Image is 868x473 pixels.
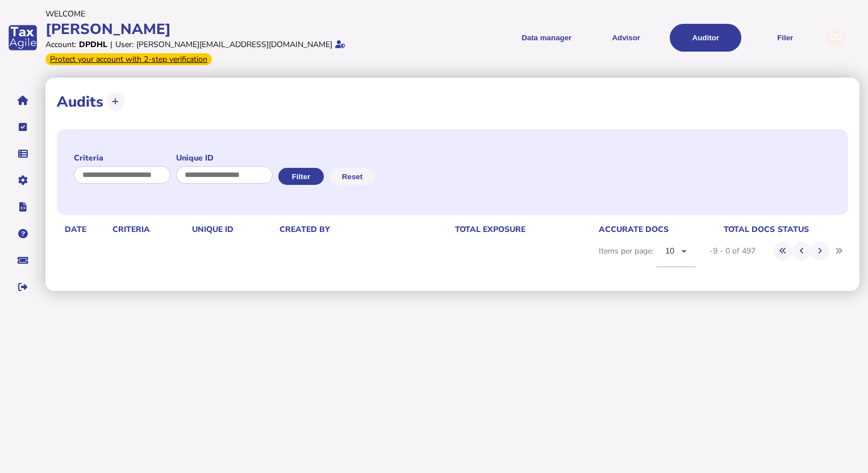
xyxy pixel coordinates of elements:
button: First page [774,242,792,260]
button: Manage settings [11,168,35,192]
i: Email verified [335,40,345,48]
th: Criteria [110,223,190,235]
div: | [110,39,112,50]
th: accurate docs [526,223,669,235]
div: Items per page: [599,235,696,280]
button: Previous page [792,242,811,260]
button: Tasks [11,115,35,139]
div: From Oct 1, 2025, 2-step verification will be required to login. Set it up now... [45,53,212,65]
th: total docs [669,223,775,235]
button: Developer hub links [11,195,35,219]
div: Account: [45,39,76,50]
label: Unique ID [176,153,273,163]
button: Shows a dropdown of VAT Advisor options [590,24,662,52]
button: Raise a support ticket [11,248,35,272]
button: Next page [811,242,829,260]
div: DPDHL [79,39,107,50]
div: User: [115,39,133,50]
button: Help pages [11,222,35,246]
button: Sign out [11,275,35,299]
button: Filer [749,24,821,52]
button: Auditor [670,24,741,52]
div: Profile settings [827,28,845,47]
th: status [775,223,842,235]
label: Criteria [74,153,170,163]
th: total exposure [382,223,527,235]
mat-form-field: Change page size [656,235,696,280]
div: [PERSON_NAME][EMAIL_ADDRESS][DOMAIN_NAME] [136,39,332,50]
div: Welcome [45,9,431,19]
th: date [62,223,111,235]
button: Data manager [11,142,35,166]
div: [PERSON_NAME] [45,19,431,39]
button: Home [11,88,35,112]
span: 10 [665,246,675,256]
div: -9 - 0 of 497 [710,246,756,256]
button: Upload transactions [106,92,125,111]
button: Filter [278,168,324,185]
button: Reset [329,168,375,185]
h1: Audits [57,92,103,112]
menu: navigate products [436,24,821,52]
th: Created by [277,223,382,235]
button: Shows a dropdown of Data manager options [511,24,582,52]
button: Last page [829,242,848,260]
th: Unique id [190,223,277,235]
i: Data manager [18,154,28,154]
